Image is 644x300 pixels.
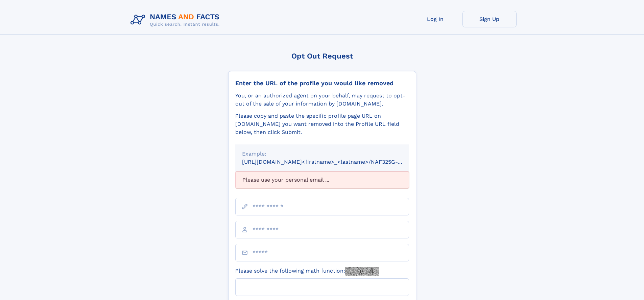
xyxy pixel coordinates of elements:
img: Logo Names and Facts [128,11,225,29]
small: [URL][DOMAIN_NAME]<firstname>_<lastname>/NAF325G-xxxxxxxx [242,159,422,165]
div: Example: [242,150,402,158]
a: Sign Up [462,11,517,27]
div: Enter the URL of the profile you would like removed [235,79,409,87]
a: Log In [408,11,462,27]
div: Opt Out Request [228,52,416,60]
div: Please copy and paste the specific profile page URL on [DOMAIN_NAME] you want removed into the Pr... [235,112,409,136]
label: Please solve the following math function: [235,267,379,276]
div: Please use your personal email ... [235,171,409,188]
div: You, or an authorized agent on your behalf, may request to opt-out of the sale of your informatio... [235,92,409,108]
